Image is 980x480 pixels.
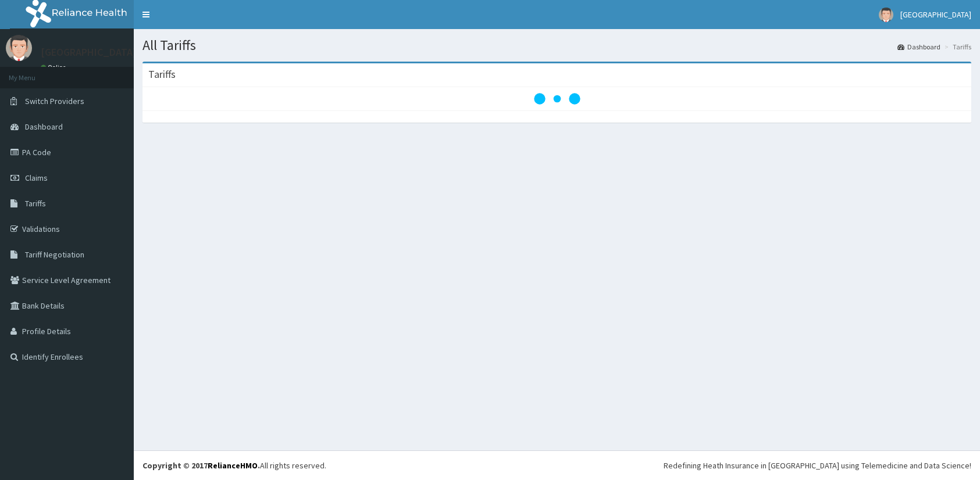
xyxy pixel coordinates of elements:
[148,69,176,80] h3: Tariffs
[6,35,32,61] img: User Image
[25,249,84,260] span: Tariff Negotiation
[41,47,137,58] p: [GEOGRAPHIC_DATA]
[897,42,940,52] a: Dashboard
[25,198,46,209] span: Tariffs
[942,42,971,52] li: Tariffs
[900,9,971,20] span: [GEOGRAPHIC_DATA]
[134,450,980,480] footer: All rights reserved.
[534,76,580,122] svg: audio-loading
[142,460,260,471] strong: Copyright © 2017 .
[41,63,69,71] a: Online
[25,173,48,183] span: Claims
[879,8,893,22] img: User Image
[664,460,971,471] div: Redefining Heath Insurance in [GEOGRAPHIC_DATA] using Telemedicine and Data Science!
[142,38,971,53] h1: All Tariffs
[25,121,63,132] span: Dashboard
[208,460,258,471] a: RelianceHMO
[25,96,84,106] span: Switch Providers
